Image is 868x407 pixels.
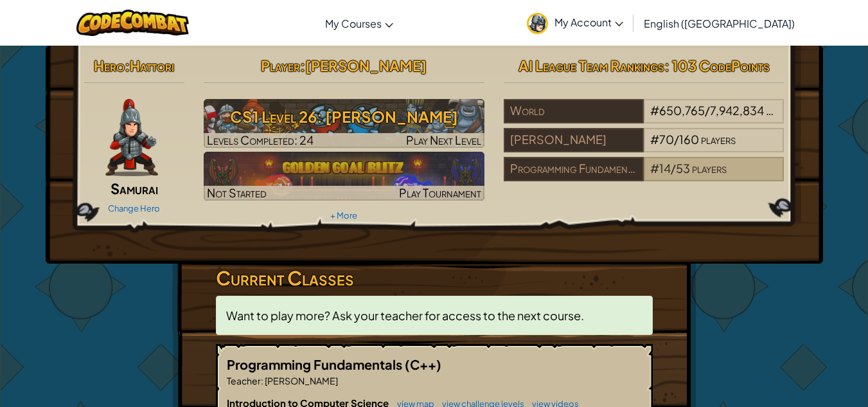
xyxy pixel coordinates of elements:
[676,161,690,176] span: 53
[518,57,664,75] span: AI League Team Rankings
[659,103,705,118] span: 650,765
[227,356,405,372] span: Programming Fundamentals
[226,308,584,323] span: Want to play more? Ask your teacher for access to the next course.
[319,6,400,41] a: My Courses
[650,161,659,176] span: #
[261,57,300,75] span: Player
[644,17,795,30] span: English ([GEOGRAPHIC_DATA])
[674,132,679,147] span: /
[305,57,427,75] span: [PERSON_NAME]
[504,157,644,181] div: Programming Fundamentals
[679,132,699,147] span: 160
[520,3,630,43] a: My Account
[692,161,727,176] span: players
[504,169,784,184] a: Programming Fundamentals#14/53players
[527,13,548,34] img: avatar
[330,210,357,221] a: + More
[204,152,484,201] img: Golden Goal
[300,57,305,75] span: :
[650,103,659,118] span: #
[94,57,125,75] span: Hero
[263,375,338,386] span: [PERSON_NAME]
[105,99,158,176] img: samurai.pose.png
[261,375,263,386] span: :
[204,99,484,148] a: Play Next Level
[637,6,801,41] a: English ([GEOGRAPHIC_DATA])
[405,356,441,372] span: (C++)
[701,132,736,147] span: players
[76,10,189,36] img: CodeCombat logo
[406,132,481,147] span: Play Next Level
[207,185,267,200] span: Not Started
[504,111,784,126] a: World#650,765/7,942,834players
[504,140,784,155] a: [PERSON_NAME]#70/160players
[664,57,770,75] span: : 103 CodePoints
[710,103,764,118] span: 7,942,834
[227,375,261,386] span: Teacher
[108,203,160,213] a: Change Hero
[207,132,314,147] span: Levels Completed: 24
[659,161,671,176] span: 14
[216,264,653,293] h3: Current Classes
[204,152,484,201] a: Not StartedPlay Tournament
[650,132,659,147] span: #
[504,99,644,123] div: World
[204,102,484,131] h3: CS1 Level 26: [PERSON_NAME]
[125,57,130,75] span: :
[705,103,710,118] span: /
[671,161,676,176] span: /
[325,17,382,30] span: My Courses
[130,57,174,75] span: Hattori
[504,128,644,152] div: [PERSON_NAME]
[554,15,623,29] span: My Account
[399,185,481,200] span: Play Tournament
[204,99,484,148] img: CS1 Level 26: Wakka Maul
[111,179,158,197] span: Samurai
[659,132,674,147] span: 70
